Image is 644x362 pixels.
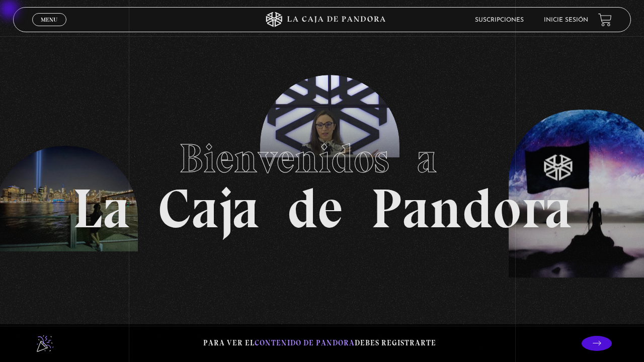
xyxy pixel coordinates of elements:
a: Suscripciones [475,17,524,23]
span: contenido de Pandora [255,338,355,347]
a: Inicie sesión [544,17,588,23]
span: Bienvenidos a [179,134,465,183]
a: View your shopping cart [598,13,612,27]
span: Menu [41,17,57,23]
h1: La Caja de Pandora [72,126,572,236]
p: Para ver el debes registrarte [203,336,436,350]
span: Cerrar [38,25,61,32]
